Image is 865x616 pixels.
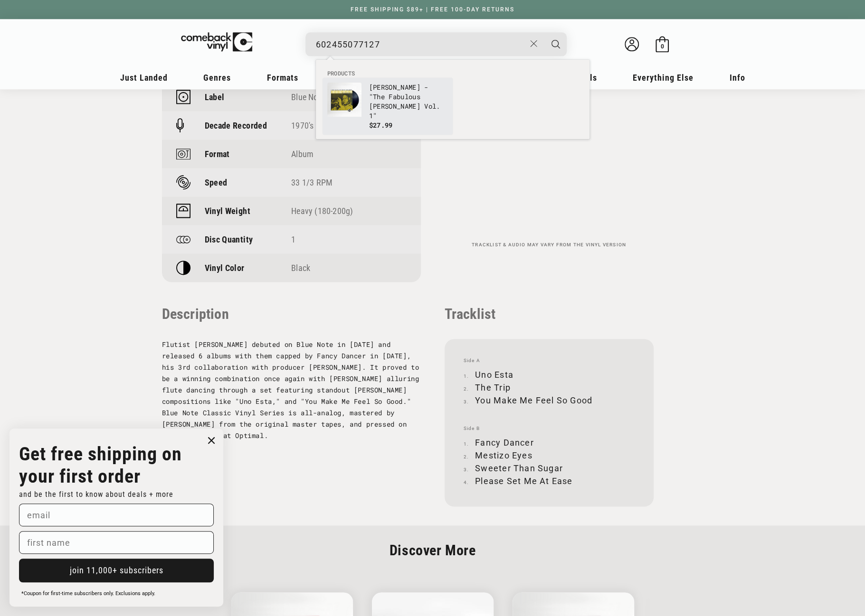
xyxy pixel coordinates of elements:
span: $27.99 [369,121,393,130]
span: 1 [291,234,295,244]
p: [PERSON_NAME] - "The Fabulous [PERSON_NAME] Vol. 1" [369,83,448,121]
span: 0 [660,43,664,50]
a: 1970's [291,121,314,131]
p: Disc Quantity [205,234,253,244]
a: FREE SHIPPING $89+ | FREE 100-DAY RETURNS [341,6,524,13]
li: You Make Me Feel So Good [464,394,635,407]
p: Vinyl Color [205,263,245,273]
input: first name [19,531,214,554]
span: Just Landed [120,73,168,83]
span: Formats [267,73,298,83]
p: Format [205,149,230,159]
span: Black [291,263,310,273]
a: Blue Note [291,92,324,102]
button: Close dialog [204,433,219,448]
span: Info [730,73,745,83]
span: Side A [464,358,635,364]
div: Products [316,60,589,139]
span: and be the first to know about deals + more [19,490,173,499]
p: Speed [205,177,228,187]
span: Genres [203,73,231,83]
p: Decade Recorded [205,121,267,131]
li: The Trip [464,381,635,394]
img: Fats Navarro - "The Fabulous Fats Navarro Vol. 1" [327,83,361,117]
strong: Get free shipping on your first order [19,443,182,487]
a: Heavy (180-200g) [291,206,353,216]
button: join 11,000+ subscribers [19,559,214,582]
input: When autocomplete results are available use up and down arrows to review and enter to select [316,35,525,54]
li: Fancy Dancer [464,436,635,449]
li: Please Set Me At Ease [464,475,635,487]
button: Search [544,32,568,56]
p: Tracklist [445,306,654,322]
p: Flutist [PERSON_NAME] debuted on Blue Note in [DATE] and released 6 albums with them capped by Fa... [162,339,421,441]
p: Vinyl Weight [205,206,250,216]
div: , [291,92,407,102]
a: Album [291,149,314,159]
li: products: Fats Navarro - "The Fabulous Fats Navarro Vol. 1" [323,78,453,135]
span: *Coupon for first-time subscribers only. Exclusions apply. [21,590,155,597]
p: Label [205,92,225,102]
p: Tracklist & audio may vary from the vinyl version [445,242,654,248]
input: email [19,504,214,526]
button: Close [525,33,542,54]
a: Fats Navarro - "The Fabulous Fats Navarro Vol. 1" [PERSON_NAME] - "The Fabulous [PERSON_NAME] Vol... [327,83,448,130]
a: 33 1/3 RPM [291,177,333,187]
span: Everything Else [633,73,694,83]
li: Sweeter Than Sugar [464,462,635,475]
span: Side B [464,426,635,431]
li: Products [323,69,583,78]
div: Search [305,32,567,56]
li: Uno Esta [464,368,635,381]
p: Description [162,306,421,322]
li: Mestizo Eyes [464,449,635,462]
